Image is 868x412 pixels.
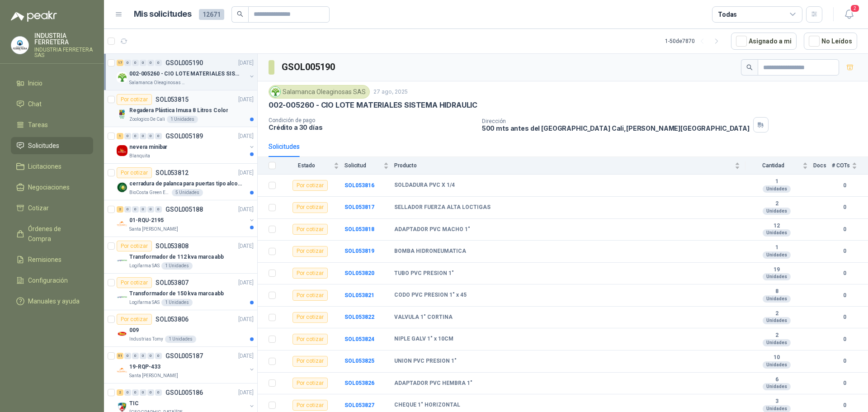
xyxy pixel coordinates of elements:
[28,120,48,130] span: Tareas
[11,116,93,133] a: Tareas
[155,206,162,213] div: 0
[238,59,254,67] p: [DATE]
[117,218,127,229] img: Company Logo
[117,57,255,86] a: 17 0 0 0 0 0 GSOL005190[DATE] Company Logo002-005260 - CIO LOTE MATERIALES SISTEMA HIDRAULICSalam...
[11,251,93,268] a: Remisiones
[832,357,857,365] b: 0
[124,389,131,396] div: 0
[832,401,857,410] b: 0
[238,352,254,360] p: [DATE]
[28,99,42,109] span: Chat
[117,182,127,193] img: Company Logo
[147,206,154,213] div: 0
[155,60,162,66] div: 0
[344,336,374,342] b: SOL053824
[394,358,457,365] b: UNION PVC PRESION 1"
[129,289,224,298] p: Transformador de 150 kva marca abb
[140,389,146,396] div: 0
[373,88,408,96] p: 27 ago, 2025
[665,34,724,48] div: 1 - 50 de 7870
[132,353,139,359] div: 0
[292,202,328,213] div: Por cotizar
[745,244,808,251] b: 1
[718,9,737,19] div: Todas
[292,246,328,257] div: Por cotizar
[117,314,152,325] div: Por cotizar
[763,185,791,193] div: Unidades
[238,242,254,251] p: [DATE]
[117,353,123,359] div: 51
[124,133,131,139] div: 0
[129,106,228,115] p: Regadera Plástica Imusa 8 Litros Color
[132,60,139,66] div: 0
[344,157,394,175] th: Solicitud
[28,141,59,151] span: Solicitudes
[129,116,165,123] p: Zoologico De Cali
[11,75,93,92] a: Inicio
[394,402,460,409] b: CHEQUE 1" HORIZONTAL
[11,158,93,175] a: Licitaciones
[344,162,382,169] span: Solicitud
[117,328,127,339] img: Company Logo
[167,116,198,123] div: 1 Unidades
[156,170,189,176] p: SOL053812
[129,399,139,408] p: TIC
[11,220,93,247] a: Órdenes de Compra
[763,317,791,324] div: Unidades
[129,336,163,343] p: Industrias Tomy
[763,383,791,390] div: Unidades
[11,199,93,217] a: Cotizar
[11,293,93,310] a: Manuales y ayuda
[156,96,189,103] p: SOL053815
[238,132,254,141] p: [DATE]
[165,353,203,359] p: GSOL005187
[344,358,374,364] b: SOL053825
[850,4,860,13] span: 2
[270,87,280,97] img: Company Logo
[745,162,801,169] span: Cantidad
[104,164,257,200] a: Por cotizarSOL053812[DATE] Company Logocerradura de palanca para puertas tipo alcoba marca yaleBi...
[841,6,857,23] button: 2
[117,241,152,251] div: Por cotizar
[745,157,813,175] th: Cantidad
[117,206,123,213] div: 2
[11,137,93,154] a: Solicitudes
[394,292,467,299] b: CODO PVC PRESION 1" x 45
[394,270,454,277] b: TUBO PVC PRESION 1"
[394,226,470,233] b: ADAPTADOR PVC MACHO 1"
[292,356,328,367] div: Por cotizar
[292,180,328,191] div: Por cotizar
[482,118,750,124] p: Dirección
[763,295,791,303] div: Unidades
[129,143,167,152] p: nevera minibar
[238,169,254,177] p: [DATE]
[763,251,791,259] div: Unidades
[104,237,257,274] a: Por cotizarSOL053808[DATE] Company LogoTransformador de 112 kva marca abbLogifarma SAS1 Unidades
[344,270,374,276] b: SOL053820
[132,133,139,139] div: 0
[394,248,466,255] b: BOMBA HIDRONEUMATICA
[124,353,131,359] div: 0
[11,179,93,196] a: Negociaciones
[117,94,152,105] div: Por cotizar
[394,380,472,387] b: ADAPTADOR PVC HEMBRA 1"
[832,379,857,388] b: 0
[745,398,808,405] b: 3
[117,133,123,139] div: 1
[292,400,328,411] div: Por cotizar
[745,310,808,317] b: 2
[745,376,808,384] b: 6
[763,229,791,237] div: Unidades
[11,11,57,22] img: Logo peakr
[117,167,152,178] div: Por cotizar
[117,204,255,233] a: 2 0 0 0 0 0 GSOL005188[DATE] Company Logo01-RQU-2195Santa [PERSON_NAME]
[117,131,255,160] a: 1 0 0 0 0 0 GSOL005189[DATE] Company Logonevera minibarBlanquita
[165,206,203,213] p: GSOL005188
[292,378,328,388] div: Por cotizar
[165,60,203,66] p: GSOL005190
[269,123,475,131] p: Crédito a 30 días
[344,314,374,320] a: SOL053822
[292,224,328,235] div: Por cotizar
[238,205,254,214] p: [DATE]
[282,60,336,74] h3: GSOL005190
